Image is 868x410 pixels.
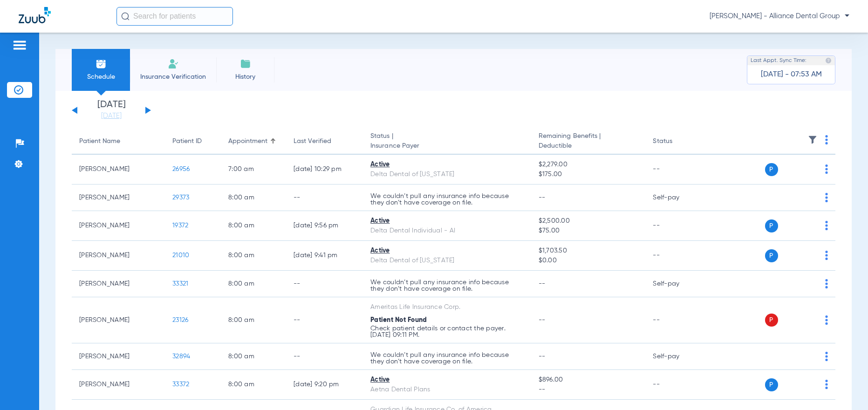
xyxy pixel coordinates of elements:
div: Active [370,160,524,170]
span: 23126 [172,317,188,323]
span: P [765,163,778,176]
div: Delta Dental of [US_STATE] [370,256,524,266]
td: 8:00 AM [221,241,286,271]
img: group-dot-blue.svg [825,352,828,361]
td: [PERSON_NAME] [72,343,165,370]
td: 8:00 AM [221,184,286,211]
td: [PERSON_NAME] [72,370,165,400]
li: [DATE] [83,100,139,121]
span: Patient Not Found [370,317,427,323]
td: [DATE] 9:41 PM [286,241,363,271]
img: Schedule [96,58,107,69]
div: Appointment [228,137,279,146]
span: Insurance Verification [137,72,209,82]
span: [PERSON_NAME] - Alliance Dental Group [710,12,849,21]
div: Last Verified [294,137,331,146]
img: hamburger-icon [12,40,27,51]
img: group-dot-blue.svg [825,135,828,144]
div: Patient ID [172,137,213,146]
span: 29373 [172,194,189,201]
div: Delta Dental of [US_STATE] [370,170,524,179]
p: We couldn’t pull any insurance info because they don’t have coverage on file. [370,352,524,365]
div: Patient Name [79,137,157,146]
img: Manual Insurance Verification [168,58,179,69]
img: Zuub Logo [19,7,51,23]
td: 8:00 AM [221,297,286,343]
div: Delta Dental Individual - AI [370,226,524,236]
td: [PERSON_NAME] [72,241,165,271]
span: $2,500.00 [539,216,638,226]
td: [PERSON_NAME] [72,155,165,184]
span: $2,279.00 [539,160,638,170]
div: Patient ID [172,137,202,146]
td: -- [286,343,363,370]
td: -- [645,155,708,184]
span: $1,703.50 [539,246,638,256]
td: [DATE] 9:56 PM [286,211,363,241]
th: Status | [363,129,531,155]
div: Patient Name [79,137,120,146]
img: group-dot-blue.svg [825,279,828,288]
th: Status [645,129,708,155]
span: $0.00 [539,256,638,266]
img: Search Icon [121,12,130,20]
td: 8:00 AM [221,271,286,297]
div: Aetna Dental Plans [370,385,524,395]
div: Active [370,216,524,226]
img: group-dot-blue.svg [825,193,828,202]
img: group-dot-blue.svg [825,380,828,389]
input: Search for patients [116,7,233,26]
span: Schedule [79,72,123,82]
img: group-dot-blue.svg [825,251,828,260]
span: [DATE] - 07:53 AM [761,70,822,79]
span: 21010 [172,252,189,259]
a: [DATE] [83,111,139,121]
img: group-dot-blue.svg [825,315,828,325]
td: -- [645,370,708,400]
td: [PERSON_NAME] [72,297,165,343]
div: Appointment [228,137,267,146]
span: 33321 [172,280,188,287]
td: -- [645,297,708,343]
div: Last Verified [294,137,355,146]
td: 8:00 AM [221,370,286,400]
div: Ameritas Life Insurance Corp. [370,302,524,312]
span: History [223,72,267,82]
span: Deductible [539,141,638,151]
td: Self-pay [645,271,708,297]
p: We couldn’t pull any insurance info because they don’t have coverage on file. [370,279,524,292]
span: -- [539,194,546,201]
td: 7:00 AM [221,155,286,184]
span: P [765,219,778,232]
td: -- [286,271,363,297]
span: 33372 [172,381,189,388]
td: -- [645,211,708,241]
div: Active [370,246,524,256]
td: Self-pay [645,343,708,370]
img: History [240,58,251,69]
img: filter.svg [808,135,817,144]
span: P [765,314,778,327]
span: $175.00 [539,170,638,179]
p: Check patient details or contact the payer. [DATE] 09:11 PM. [370,325,524,338]
span: 26956 [172,166,190,172]
td: [PERSON_NAME] [72,211,165,241]
div: Active [370,375,524,385]
td: [DATE] 9:20 PM [286,370,363,400]
td: -- [286,297,363,343]
img: group-dot-blue.svg [825,221,828,230]
span: P [765,378,778,391]
span: Last Appt. Sync Time: [751,56,806,65]
span: 19372 [172,222,188,229]
span: -- [539,385,638,395]
td: [PERSON_NAME] [72,271,165,297]
img: group-dot-blue.svg [825,164,828,174]
td: 8:00 AM [221,343,286,370]
img: last sync help info [825,57,832,64]
span: -- [539,317,546,323]
span: 32894 [172,353,190,360]
span: Insurance Payer [370,141,524,151]
span: P [765,249,778,262]
p: We couldn’t pull any insurance info because they don’t have coverage on file. [370,193,524,206]
span: -- [539,280,546,287]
